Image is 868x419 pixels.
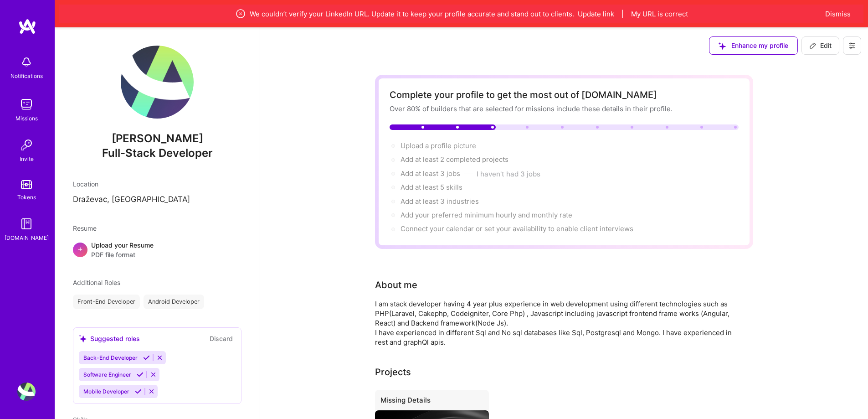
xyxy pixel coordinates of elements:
span: Enhance my profile [719,41,788,50]
span: Software Engineer [83,371,131,378]
button: I haven't had 3 jobs [477,169,540,179]
span: Edit [809,41,832,50]
div: Upload your Resume [91,240,154,259]
span: Add your preferred minimum hourly and monthly rate [401,211,572,219]
span: Add at least 3 industries [401,197,479,206]
span: Mobile Developer [83,388,129,395]
div: Missing Details [375,390,489,414]
i: Reject [148,388,155,395]
img: bell [17,53,36,71]
span: Add at least 5 skills [401,183,462,191]
div: Tokens [17,192,36,202]
div: Location [73,179,241,189]
span: Connect your calendar or set your availability to enable client interviews [401,224,633,233]
img: User Avatar [121,46,194,119]
div: Projects [375,365,411,379]
span: Resume [73,224,97,232]
img: teamwork [17,95,36,114]
i: Reject [150,371,157,378]
div: About me [375,278,417,292]
i: Accept [143,354,150,361]
p: Draževac, [GEOGRAPHIC_DATA] [73,194,241,205]
span: | [621,9,624,19]
div: I am stack developer having 4 year plus experience in web development using different technologie... [375,299,740,347]
img: tokens [21,180,32,189]
span: Add at least 3 jobs [401,169,460,178]
span: PDF file format [91,250,154,259]
span: Full-Stack Developer [102,146,213,160]
img: Invite [17,136,36,154]
img: guide book [17,215,36,233]
i: Accept [135,388,142,395]
div: Notifications [10,71,43,81]
div: Missions [15,114,38,123]
div: Front-End Developer [73,295,140,309]
i: icon SuggestedTeams [719,42,726,50]
i: icon SuggestedTeams [79,335,87,342]
span: Additional Roles [73,279,120,286]
button: Update link [578,9,614,19]
img: User Avatar [17,383,36,401]
button: Discard [207,333,236,344]
i: Accept [137,371,144,378]
div: Invite [20,154,34,164]
img: logo [18,18,36,35]
button: Dismiss [825,9,851,19]
div: [DOMAIN_NAME] [5,233,49,243]
div: Android Developer [144,295,204,309]
button: My URL is correct [631,9,688,19]
i: Reject [156,354,163,361]
div: Complete your profile to get the most out of [DOMAIN_NAME] [390,89,739,100]
span: [PERSON_NAME] [73,132,241,145]
span: + [77,244,83,253]
div: Suggested roles [79,334,140,343]
div: We couldn’t verify your LinkedIn URL. Update it to keep your profile accurate and stand out to cl... [102,8,821,19]
span: Back-End Developer [83,354,138,361]
span: Upload a profile picture [401,141,476,150]
div: Over 80% of builders that are selected for missions include these details in their profile. [390,104,739,114]
span: Add at least 2 completed projects [401,155,508,164]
